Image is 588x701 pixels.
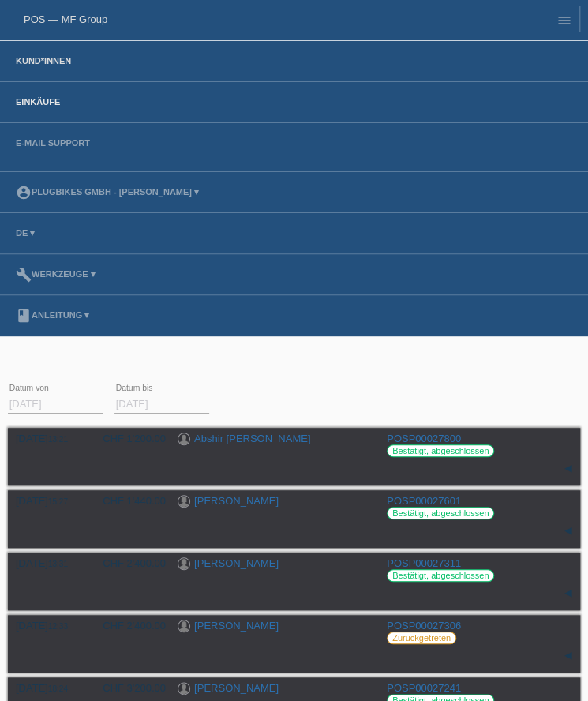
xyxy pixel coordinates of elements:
a: menu [549,15,580,24]
span: 18:24 [48,684,68,693]
span: 15:27 [48,497,68,506]
a: buildWerkzeuge ▾ [8,269,103,279]
div: [DATE] [16,620,79,632]
a: POS — MF Group [24,13,107,25]
span: 13:21 [48,435,68,444]
label: Bestätigt, abgeschlossen [387,569,494,582]
a: Einkäufe [8,97,68,107]
div: [DATE] [16,495,79,507]
div: auf-/zuklappen [556,457,580,481]
div: CHF 2'400.00 [91,557,166,569]
i: menu [556,13,572,28]
a: POSP00027306 [387,620,461,632]
a: [PERSON_NAME] [194,495,279,507]
div: CHF 1'200.00 [91,433,166,444]
i: book [16,308,32,324]
a: [PERSON_NAME] [194,620,279,632]
div: CHF 1'440.00 [91,495,166,507]
div: CHF 2'400.00 [91,620,166,632]
a: POSP00027800 [387,433,461,444]
a: POSP00027601 [387,495,461,507]
span: 12:33 [48,622,68,631]
div: [DATE] [16,433,79,444]
label: Bestätigt, abgeschlossen [387,507,494,519]
a: [PERSON_NAME] [194,557,279,569]
a: POSP00027311 [387,557,461,569]
a: Abshir [PERSON_NAME] [194,433,310,444]
div: auf-/zuklappen [556,582,580,605]
div: CHF 3'200.00 [91,682,166,694]
div: [DATE] [16,557,79,569]
label: Bestätigt, abgeschlossen [387,444,494,457]
a: bookAnleitung ▾ [8,310,97,320]
label: Zurückgetreten [387,632,456,644]
a: DE ▾ [8,228,43,238]
a: Kund*innen [8,56,79,66]
a: POSP00027241 [387,682,461,694]
div: auf-/zuklappen [556,519,580,543]
a: account_circlePlugBikes GmbH - [PERSON_NAME] ▾ [8,187,207,197]
a: E-Mail Support [8,138,98,148]
div: auf-/zuklappen [556,644,580,668]
span: 13:31 [48,560,68,568]
i: build [16,267,32,283]
a: [PERSON_NAME] [194,682,279,694]
i: account_circle [16,185,32,201]
div: [DATE] [16,682,79,694]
